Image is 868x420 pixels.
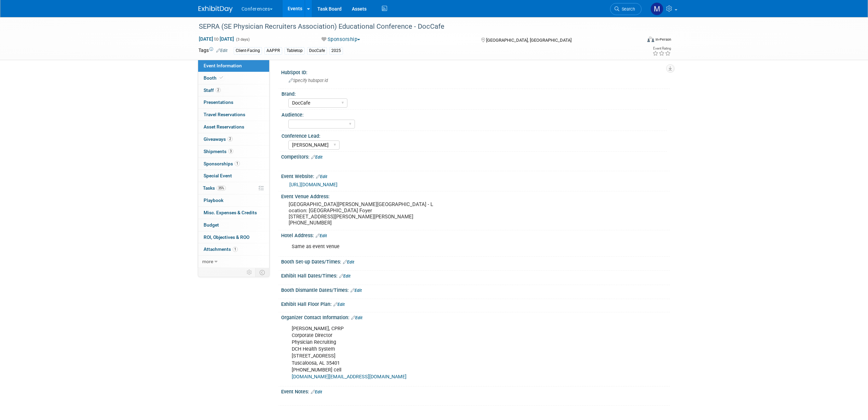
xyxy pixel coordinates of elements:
button: Sponsorship [319,36,363,43]
span: 1 [233,247,238,252]
td: Personalize Event Tab Strip [244,268,256,277]
a: Travel Reservations [198,109,269,121]
i: Booth reservation complete [220,76,223,80]
span: Shipments [204,149,233,154]
a: Special Event [198,170,269,182]
a: Presentations [198,96,269,108]
div: Conference Lead: [281,131,667,139]
div: In-Person [655,37,671,42]
div: Tabletop [285,47,305,54]
span: Playbook [204,198,223,203]
span: Specify hubspot id [289,78,328,83]
span: Staff [204,87,221,93]
a: Staff2 [198,84,269,96]
span: Search [619,6,635,12]
div: Event Venue Address: [281,191,670,200]
span: [GEOGRAPHIC_DATA], [GEOGRAPHIC_DATA] [486,38,571,43]
span: Presentations [204,99,233,105]
div: Client-Facing [234,47,262,54]
div: Event Notes: [281,387,670,395]
a: Sponsorships1 [198,158,269,170]
a: Edit [311,155,322,160]
span: 2 [216,87,221,93]
a: Budget [198,219,269,231]
span: ROI, Objectives & ROO [204,234,249,240]
div: [PERSON_NAME], CPRP Corporate Director Physician Recruiting DCH Health System [STREET_ADDRESS] Tu... [287,322,595,384]
a: Event Information [198,60,269,72]
a: Misc. Expenses & Credits [198,207,269,219]
div: Event Rating [652,47,671,50]
span: Budget [204,222,219,228]
span: 35% [217,186,226,191]
div: Booth Set-up Dates/Times: [281,257,670,266]
span: (3 days) [235,37,250,42]
span: Sponsorships [204,161,240,166]
div: Event Format [601,36,672,46]
span: [DATE] [DATE] [198,36,234,42]
div: Exhibit Hall Floor Plan: [281,299,670,308]
span: 1 [235,161,240,166]
a: Edit [316,174,327,179]
a: [DOMAIN_NAME][EMAIL_ADDRESS][DOMAIN_NAME] [292,374,407,380]
span: 3 [228,149,233,154]
div: Audience: [281,110,667,118]
div: Organizer Contact Information: [281,312,670,321]
a: [URL][DOMAIN_NAME] [289,182,337,187]
a: Edit [351,315,362,320]
span: Misc. Expenses & Credits [204,210,257,215]
div: Brand: [281,89,667,97]
a: Edit [316,233,327,238]
a: Edit [311,390,322,394]
span: Giveaways [204,136,233,142]
span: Travel Reservations [204,112,245,117]
a: Shipments3 [198,146,269,158]
a: Tasks35% [198,182,269,194]
div: SEPRA (SE Physician Recruiters Association) Educational Conference - DocCafe [196,21,631,33]
a: Playbook [198,194,269,206]
a: Search [610,3,642,15]
td: Tags [198,47,228,55]
div: Event Website: [281,171,670,180]
td: Toggle Event Tabs [255,268,269,277]
a: Edit [216,48,228,53]
div: AAPPR [264,47,282,54]
img: Marygrace LeGros [650,2,663,15]
a: Giveaways2 [198,133,269,145]
div: 2025 [329,47,343,54]
a: Edit [350,288,362,293]
div: Booth Dismantle Dates/Times: [281,285,670,294]
div: Hotel Address: [281,230,670,239]
span: Asset Reservations [204,124,244,130]
img: Format-Inperson.png [647,37,654,42]
div: HubSpot ID: [281,67,670,76]
a: more [198,256,269,268]
span: Attachments [204,246,238,252]
div: Exhibit Hall Dates/Times: [281,271,670,280]
span: Tasks [203,185,226,191]
a: Edit [343,260,354,265]
span: Event Information [204,63,242,68]
span: to [213,36,220,42]
a: Edit [333,302,345,307]
div: Competitors: [281,152,670,161]
div: Same as event venue [287,240,595,254]
a: Edit [339,274,350,279]
a: Asset Reservations [198,121,269,133]
a: ROI, Objectives & ROO [198,231,269,243]
pre: [GEOGRAPHIC_DATA][PERSON_NAME][GEOGRAPHIC_DATA] - Location: [GEOGRAPHIC_DATA] Foyer [STREET_ADDRE... [289,201,436,226]
a: Attachments1 [198,243,269,255]
span: Booth [204,75,224,81]
a: Booth [198,72,269,84]
span: Special Event [204,173,232,178]
span: more [202,259,213,264]
span: 2 [228,136,233,141]
img: ExhibitDay [198,6,233,13]
div: DocCafe [307,47,327,54]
